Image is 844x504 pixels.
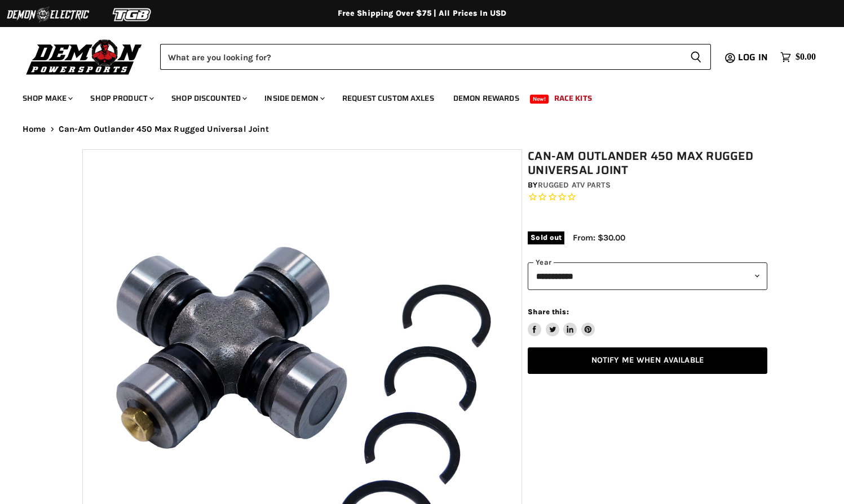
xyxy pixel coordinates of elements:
[528,307,568,316] span: Share this:
[775,49,821,65] a: $0.00
[733,52,775,63] a: Log in
[796,52,816,63] span: $0.00
[23,124,46,134] a: Home
[528,149,767,177] h1: Can-Am Outlander 450 Max Rugged Universal Joint
[14,82,813,110] ul: Main menu
[528,191,767,203] span: Rated 0.0 out of 5 stars 0 reviews
[681,44,711,70] button: Search
[6,4,90,25] img: Demon Electric Logo 2
[445,87,528,110] a: Demon Rewards
[738,50,768,64] span: Log in
[90,4,175,25] img: TGB Logo 2
[546,87,600,110] a: Race Kits
[59,124,269,134] span: Can-Am Outlander 450 Max Rugged Universal Joint
[160,44,711,70] form: Product
[573,233,625,243] span: From: $30.00
[528,179,767,191] div: by
[530,95,549,104] span: New!
[163,87,254,110] a: Shop Discounted
[528,307,595,337] aside: Share this:
[528,231,564,244] span: Sold out
[256,87,332,110] a: Inside Demon
[82,87,161,110] a: Shop Product
[538,180,611,190] a: Rugged ATV Parts
[528,347,767,374] a: Notify Me When Available
[23,37,146,77] img: Demon Powersports
[14,87,79,110] a: Shop Make
[160,44,681,70] input: Search
[334,87,443,110] a: Request Custom Axles
[528,262,767,290] select: year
